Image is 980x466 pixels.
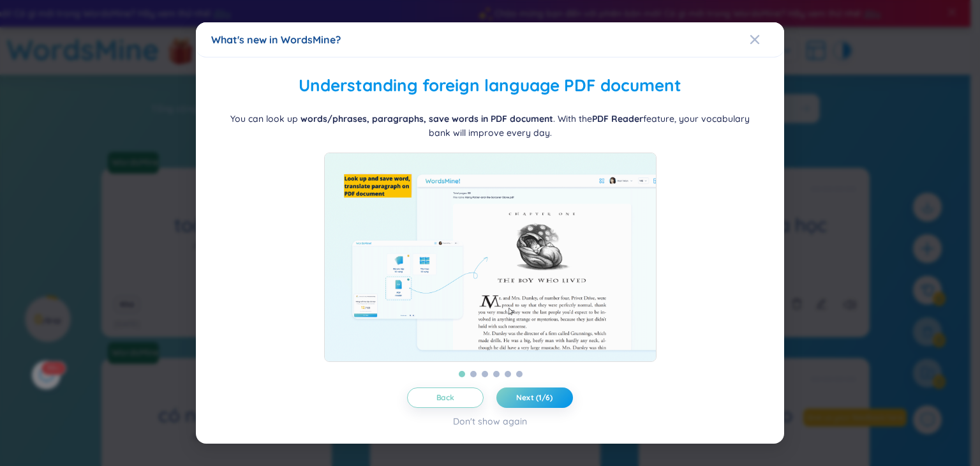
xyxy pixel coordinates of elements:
[301,113,553,124] b: words/phrases, paragraphs, save words in PDF document
[470,371,477,377] button: 2
[517,393,553,403] span: Next (1/6)
[592,113,643,124] b: PDF Reader
[493,371,500,377] button: 4
[459,371,465,377] button: 1
[211,73,769,99] h2: Understanding foreign language PDF document
[230,113,750,139] span: You can look up . With the feature, your vocabulary bank will improve every day.
[496,387,573,408] button: Next (1/6)
[516,371,523,377] button: 6
[453,414,527,428] div: Don't show again
[211,33,769,47] div: What's new in WordsMine?
[505,371,511,377] button: 5
[436,393,455,403] span: Back
[482,371,488,377] button: 3
[407,387,484,408] button: Back
[750,22,784,57] button: Close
